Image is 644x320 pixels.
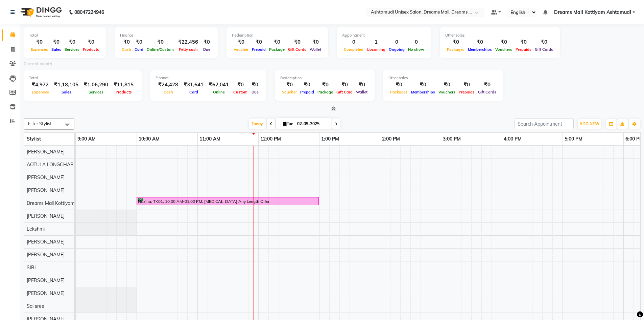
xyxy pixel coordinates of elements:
[445,47,466,52] span: Packages
[27,303,44,309] span: Sai sree
[267,47,286,52] span: Package
[365,47,387,52] span: Upcoming
[316,90,335,94] span: Package
[29,47,50,52] span: Expenses
[514,38,533,46] div: ₹0
[63,38,81,46] div: ₹0
[201,47,212,52] span: Due
[29,33,101,38] div: Total
[280,81,299,89] div: ₹0
[466,38,494,46] div: ₹0
[457,90,476,94] span: Prepaids
[206,81,232,89] div: ₹62,041
[232,81,249,89] div: ₹0
[308,47,323,52] span: Wallet
[249,81,261,89] div: ₹0
[30,90,51,94] span: Expenses
[137,198,318,205] div: Naziha, TK01, 10:00 AM-01:00 PM, [MEDICAL_DATA] Any Length Offer
[437,81,457,89] div: ₹0
[76,134,97,144] a: 9:00 AM
[120,38,133,46] div: ₹0
[28,121,52,126] span: Filter Stylist
[281,121,295,126] span: Tue
[445,33,555,38] div: Other sales
[406,47,426,52] span: No show
[120,33,213,38] div: Finance
[388,75,498,81] div: Other sales
[181,81,206,89] div: ₹31,641
[445,38,466,46] div: ₹0
[319,134,341,144] a: 1:00 PM
[63,47,81,52] span: Services
[280,75,369,81] div: Redemption
[388,90,409,94] span: Packages
[476,81,498,89] div: ₹0
[354,81,369,89] div: ₹0
[476,90,498,94] span: Gift Cards
[502,134,523,144] a: 4:00 PM
[27,290,65,296] span: [PERSON_NAME]
[27,187,65,193] span: [PERSON_NAME]
[232,47,250,52] span: Voucher
[259,134,283,144] a: 12:00 PM
[286,38,308,46] div: ₹0
[120,47,133,52] span: Cash
[494,38,514,46] div: ₹0
[365,38,387,46] div: 1
[27,136,41,142] span: Stylist
[250,90,260,94] span: Due
[342,33,426,38] div: Appointment
[51,81,81,89] div: ₹1,18,105
[27,277,65,283] span: [PERSON_NAME]
[380,134,402,144] a: 2:00 PM
[133,38,145,46] div: ₹0
[17,3,64,22] img: logo
[81,81,111,89] div: ₹1,06,290
[286,47,308,52] span: Gift Cards
[250,47,267,52] span: Prepaid
[342,47,365,52] span: Completed
[27,174,65,180] span: [PERSON_NAME]
[514,47,533,52] span: Prepaids
[515,119,574,129] input: Search Appointment
[27,264,36,271] span: SIBI
[335,81,354,89] div: ₹0
[27,252,65,258] span: [PERSON_NAME]
[250,38,267,46] div: ₹0
[409,81,437,89] div: ₹0
[335,90,354,94] span: Gift Card
[406,38,426,46] div: 0
[156,81,181,89] div: ₹24,428
[201,38,213,46] div: ₹0
[81,38,101,46] div: ₹0
[137,134,161,144] a: 10:00 AM
[60,90,73,94] span: Sales
[299,90,316,94] span: Prepaid
[29,81,51,89] div: ₹4,972
[198,134,222,144] a: 11:00 AM
[175,38,201,46] div: ₹22,456
[554,9,631,16] span: Dreams Mall Kottiyam Ashtamudi
[249,119,266,129] span: Today
[457,81,476,89] div: ₹0
[74,3,104,22] b: 08047224946
[50,47,63,52] span: Sales
[308,38,323,46] div: ₹0
[533,47,555,52] span: Gift Cards
[466,47,494,52] span: Memberships
[354,90,369,94] span: Wallet
[114,90,134,94] span: Products
[232,38,250,46] div: ₹0
[409,90,437,94] span: Memberships
[232,33,323,38] div: Redemption
[162,90,175,94] span: Cash
[267,38,286,46] div: ₹0
[533,38,555,46] div: ₹0
[156,75,261,81] div: Finance
[342,38,365,46] div: 0
[27,200,99,206] span: Dreams Mall Kottiyam Ashtamudi
[81,47,101,52] span: Products
[29,75,136,81] div: Total
[27,213,65,219] span: [PERSON_NAME]
[295,119,329,129] input: 2025-09-02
